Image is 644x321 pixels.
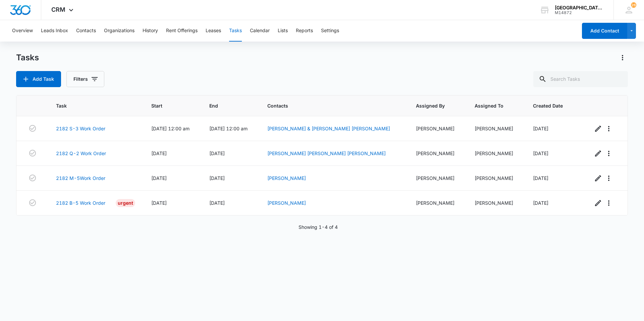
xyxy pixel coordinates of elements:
[206,20,221,42] button: Leases
[555,10,604,15] div: account id
[56,125,105,132] a: 2182 S-3 Work Order
[267,175,306,181] a: [PERSON_NAME]
[66,71,104,87] button: Filters
[475,102,507,109] span: Assigned To
[151,150,167,156] span: [DATE]
[229,20,242,42] button: Tasks
[416,125,458,132] div: [PERSON_NAME]
[582,23,627,39] button: Add Contact
[166,20,198,42] button: Rent Offerings
[209,126,248,131] span: [DATE] 12:00 am
[116,199,135,207] div: Urgent
[209,150,225,156] span: [DATE]
[267,102,390,109] span: Contacts
[209,200,225,206] span: [DATE]
[278,20,288,42] button: Lists
[533,200,548,206] span: [DATE]
[151,200,167,206] span: [DATE]
[16,71,61,87] button: Add Task
[151,102,183,109] span: Start
[533,71,628,87] input: Search Tasks
[143,20,158,42] button: History
[416,102,448,109] span: Assigned By
[416,175,458,182] div: [PERSON_NAME]
[533,150,548,156] span: [DATE]
[76,20,96,42] button: Contacts
[475,199,517,206] div: [PERSON_NAME]
[475,150,517,157] div: [PERSON_NAME]
[250,20,270,42] button: Calendar
[267,200,306,206] a: [PERSON_NAME]
[267,150,386,156] a: [PERSON_NAME] [PERSON_NAME] [PERSON_NAME]
[56,175,105,182] a: 2182 M-5Work Order
[151,126,190,131] span: [DATE] 12:00 am
[631,2,636,8] div: notifications count
[321,20,339,42] button: Settings
[12,20,33,42] button: Overview
[533,126,548,131] span: [DATE]
[475,125,517,132] div: [PERSON_NAME]
[267,126,390,131] a: [PERSON_NAME] & [PERSON_NAME] [PERSON_NAME]
[631,2,636,8] span: 26
[416,199,458,206] div: [PERSON_NAME]
[209,102,241,109] span: End
[16,53,39,63] h1: Tasks
[56,102,125,109] span: Task
[475,175,517,182] div: [PERSON_NAME]
[617,52,628,63] button: Actions
[209,175,225,181] span: [DATE]
[533,102,567,109] span: Created Date
[51,6,65,13] span: CRM
[555,5,604,10] div: account name
[151,175,167,181] span: [DATE]
[56,199,105,206] a: 2182 B-5 Work Order
[56,150,106,157] a: 2182 Q-2 Work Order
[299,223,338,231] p: Showing 1-4 of 4
[533,175,548,181] span: [DATE]
[104,20,135,42] button: Organizations
[416,150,458,157] div: [PERSON_NAME]
[41,20,68,42] button: Leads Inbox
[296,20,313,42] button: Reports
